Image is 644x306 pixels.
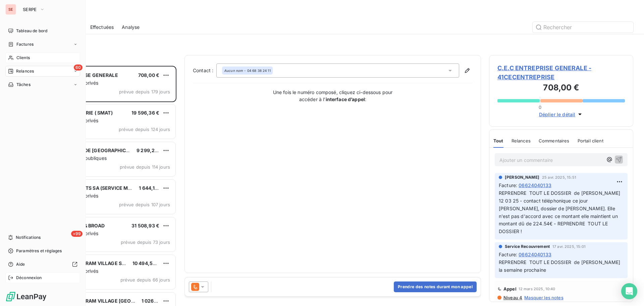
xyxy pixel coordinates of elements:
[16,248,62,254] span: Paramètres et réglages
[119,202,170,207] span: prévue depuis 107 jours
[499,259,622,273] span: REPRENDRE TOUT LE DOSSIER de [PERSON_NAME] la semaine prochaine
[16,261,25,267] span: Aide
[537,111,586,118] button: Déplier le détail
[119,89,170,94] span: prévue depuis 179 jours
[131,110,159,116] span: 19 596,36 €
[16,234,41,241] span: Notifications
[16,41,34,47] span: Factures
[493,138,503,143] span: Tout
[71,231,83,237] span: +99
[139,185,162,191] span: 1 644,19 €
[131,223,159,228] span: 31 508,93 €
[505,174,539,180] span: [PERSON_NAME]
[47,185,146,191] span: HLM DES CHALETS SA (SERVICE MARCHE)
[5,291,47,302] img: Logo LeanPay
[497,63,625,82] span: C.E.C ENTREPRISE GENERALE - 41CECENTREPRISE
[16,68,34,74] span: Relances
[499,182,517,189] span: Facture :
[23,7,37,12] span: SERPE
[119,127,170,132] span: prévue depuis 124 jours
[524,295,563,300] span: Masquer les notes
[5,4,16,15] div: SE
[394,281,477,292] button: Prendre des notes durant mon appel
[137,147,162,153] span: 9 299,24 €
[47,147,142,153] span: DEPARTEMENT DE [GEOGRAPHIC_DATA]
[142,298,166,304] span: 1 026,72 €
[47,298,168,304] span: NEXITY IR PROGRAM VILLAGE [GEOGRAPHIC_DATA]
[16,82,31,88] span: Tâches
[539,138,570,143] span: Commentaires
[499,251,517,258] span: Facture :
[552,245,586,249] span: 17 avr. 2025, 15:01
[121,239,170,245] span: prévue depuis 73 jours
[90,24,114,31] span: Effectuées
[266,89,400,103] p: Une fois le numéro composé, cliquez ci-dessous pour accéder à l’ :
[193,67,216,74] label: Contact :
[326,96,365,102] strong: interface d’appel
[503,295,522,300] span: Niveau 4
[120,277,170,282] span: prévue depuis 66 jours
[621,283,637,299] div: Open Intercom Messenger
[539,104,541,110] span: 0
[533,22,633,33] input: Rechercher
[74,64,83,71] span: 60
[16,55,30,61] span: Clients
[519,182,551,189] span: 06624040133
[120,164,170,170] span: prévue depuis 114 jours
[497,82,625,95] h3: 708,00 €
[512,138,531,143] span: Relances
[505,244,550,250] span: Service Recouvrement
[519,287,555,291] span: 12 mars 2025, 10:40
[138,72,159,78] span: 708,00 €
[539,111,576,118] span: Déplier le détail
[224,68,271,73] div: - 04 68 38 24 11
[5,259,80,270] a: Aide
[503,286,517,292] span: Appel
[122,24,140,31] span: Analyse
[32,66,176,306] div: grid
[132,260,160,266] span: 10 494,57 €
[16,275,42,281] span: Déconnexion
[47,260,128,266] span: NEXITY IR PROGRAM VILLAGE SUD
[578,138,603,143] span: Portail client
[542,175,576,179] span: 25 avr. 2025, 15:51
[16,28,47,34] span: Tableau de bord
[224,68,243,73] em: Aucun nom
[519,251,551,258] span: 06624040133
